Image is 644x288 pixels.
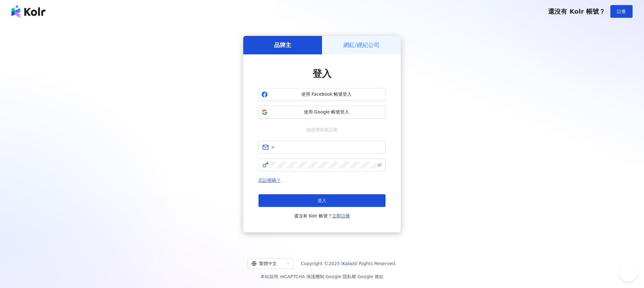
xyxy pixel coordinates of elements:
[343,41,380,49] h5: 網紅/經紀公司
[318,198,326,203] span: 登入
[11,5,45,18] img: logo
[548,8,605,15] span: 還沒有 Kolr 帳號？
[312,68,332,79] span: 登入
[258,106,386,119] button: 使用 Google 帳號登入
[617,9,626,14] span: 註冊
[294,212,350,220] span: 還沒有 Kolr 帳號？
[274,41,291,49] h5: 品牌主
[258,178,281,183] a: 忘記密碼？
[610,5,633,18] button: 註冊
[325,274,356,279] a: Google 隱私權
[358,274,384,279] a: Google 條款
[270,91,383,98] span: 使用 Facebook 帳號登入
[324,274,326,279] span: |
[302,126,342,133] span: 或使用信箱註冊
[252,258,284,269] div: 繁體中文
[260,273,383,280] span: 本站採用 reCAPTCHA 保護機制
[619,268,638,287] iframe: Toggle Customer Support
[301,260,397,267] span: Copyright © 2025 All Rights Reserved.
[270,109,383,115] span: 使用 Google 帳號登入
[258,194,386,207] button: 登入
[356,274,358,279] span: |
[332,213,350,218] a: 立即註冊
[258,88,386,101] button: 使用 Facebook 帳號登入
[377,163,382,167] span: eye-invisible
[341,261,352,266] a: iKala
